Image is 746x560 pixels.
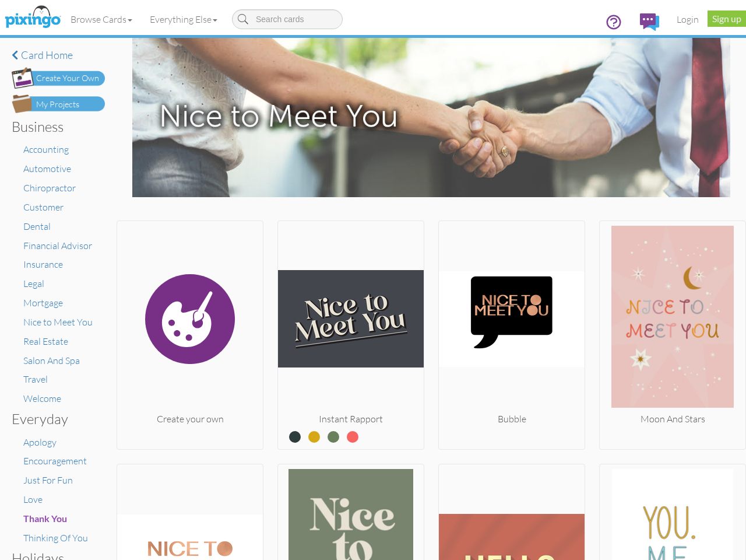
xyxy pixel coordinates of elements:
[278,412,424,426] div: Instant Rapport
[600,412,745,426] div: Moon And Stars
[23,182,76,194] a: Chiropractor
[278,226,424,412] img: 20250527-043656-4a68221cc664-250.jpg
[439,412,585,426] div: Bubble
[23,278,44,289] a: Legal
[12,119,96,134] h3: Business
[141,5,226,34] a: Everything Else
[23,494,43,505] a: Love
[23,355,80,366] a: Salon And Spa
[23,240,92,251] a: Financial Advisor
[23,201,64,213] a: Customer
[708,10,746,27] a: Sign up
[745,559,746,560] iframe: Chat
[23,436,57,448] a: Apology
[23,163,71,174] a: Automotive
[232,9,343,29] input: Search cards
[640,13,659,31] img: comments.svg
[62,5,141,34] a: Browse Cards
[23,335,68,347] a: Real Estate
[23,316,93,328] a: Nice to Meet You
[12,50,105,61] a: Card home
[23,258,63,270] a: Insurance
[12,411,96,426] h3: Everyday
[117,412,263,426] div: Create your own
[23,297,63,309] a: Mortgage
[12,94,105,113] img: my-projects-button.png
[23,513,67,524] a: Thank You
[668,5,708,34] a: Login
[12,67,105,89] img: create-own-button.png
[23,455,87,467] a: Encouragement
[439,226,585,412] img: 20190519-053422-a5473d950488-250.jpg
[23,373,48,385] a: Travel
[132,38,730,197] img: nice-to-meet-you.jpg
[36,72,99,85] div: Create Your Own
[600,226,745,412] img: 20201015-182829-51e4a9639e9b-250.jpg
[23,143,69,155] a: Accounting
[23,532,88,544] a: Thinking Of You
[23,220,51,232] a: Dental
[117,226,263,412] img: create.svg
[2,3,64,32] img: pixingo logo
[23,393,61,404] a: Welcome
[23,474,73,486] a: Just For Fun
[36,99,79,111] div: My Projects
